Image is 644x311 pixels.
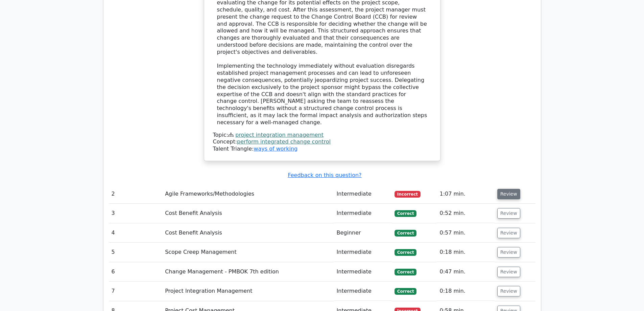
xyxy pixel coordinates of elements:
[497,208,520,219] button: Review
[334,223,392,243] td: Beginner
[437,223,494,243] td: 0:57 min.
[237,138,331,145] a: perform integrated change control
[254,146,297,152] a: ways of working
[213,132,431,139] div: Topic:
[497,247,520,258] button: Review
[213,138,431,146] div: Concept:
[162,204,334,223] td: Cost Benefit Analysis
[395,230,416,237] span: Correct
[162,223,334,243] td: Cost Benefit Analysis
[334,262,392,282] td: Intermediate
[109,262,163,282] td: 6
[497,267,520,277] button: Review
[162,184,334,204] td: Agile Frameworks/Methodologies
[395,269,416,275] span: Correct
[109,282,163,301] td: 7
[213,132,431,153] div: Talent Triangle:
[334,282,392,301] td: Intermediate
[437,282,494,301] td: 0:18 min.
[395,288,416,295] span: Correct
[109,204,163,223] td: 3
[288,172,361,178] a: Feedback on this question?
[395,191,421,198] span: Incorrect
[109,184,163,204] td: 2
[235,132,324,138] a: project integration management
[437,204,494,223] td: 0:52 min.
[334,184,392,204] td: Intermediate
[497,228,520,238] button: Review
[437,184,494,204] td: 1:07 min.
[162,262,334,282] td: Change Management - PMBOK 7th edition
[437,262,494,282] td: 0:47 min.
[109,243,163,262] td: 5
[437,243,494,262] td: 0:18 min.
[497,189,520,199] button: Review
[162,282,334,301] td: Project Integration Management
[395,210,416,217] span: Correct
[334,243,392,262] td: Intermediate
[109,223,163,243] td: 4
[162,243,334,262] td: Scope Creep Management
[334,204,392,223] td: Intermediate
[395,249,416,256] span: Correct
[497,286,520,296] button: Review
